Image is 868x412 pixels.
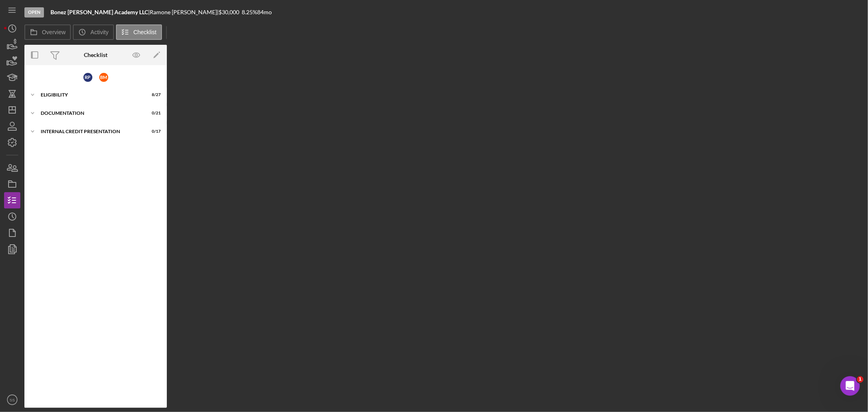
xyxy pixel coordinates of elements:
div: 84 mo [257,9,272,15]
div: 8 / 27 [146,92,161,97]
div: R P [83,73,92,82]
b: Bonez [PERSON_NAME] Academy LLC [50,9,148,15]
iframe: Intercom live chat [840,376,860,396]
span: $30,000 [219,9,239,15]
label: Activity [90,29,108,35]
button: Overview [24,24,71,40]
div: B M [99,73,108,82]
label: Overview [42,29,66,35]
button: Checklist [116,24,162,40]
text: SS [10,398,15,402]
div: 8.25 % [242,9,257,15]
div: | [50,9,150,15]
span: 1 [857,376,864,383]
div: documentation [41,111,140,116]
div: Eligibility [41,92,140,97]
div: Checklist [84,52,107,58]
label: Checklist [133,29,157,35]
div: Internal Credit Presentation [41,129,140,134]
div: Open [24,7,44,18]
div: 0 / 17 [146,129,161,134]
div: 0 / 21 [146,111,161,116]
button: Activity [73,24,114,40]
button: SS [4,392,20,408]
div: Ramone [PERSON_NAME] | [150,9,219,15]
